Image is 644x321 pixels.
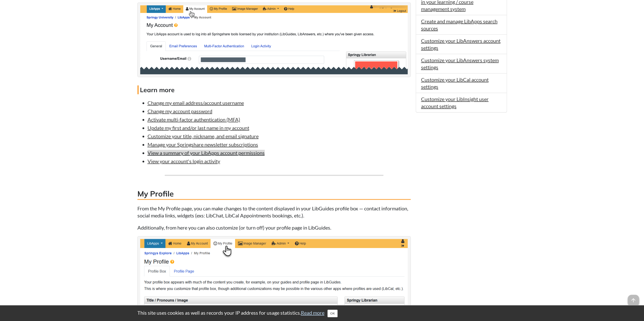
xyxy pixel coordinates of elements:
[421,38,501,51] a: Customize your LibAnswers account settings
[148,141,258,147] a: Manage your Springshare newsletter subscriptions
[628,295,639,301] a: arrow_upward
[148,125,249,131] a: Update my first and/or last name in my account
[132,309,512,317] div: This site uses cookies as well as records your IP address for usage statistics.
[137,224,411,231] p: Additionally, from here you can also customize (or turn off) your profile page in LibGuides.
[137,188,411,200] h3: My Profile
[421,18,497,31] a: Create and manage LibApps search sources
[628,295,639,306] span: arrow_upward
[148,100,244,106] a: Change my email address/account username
[148,150,265,156] a: View a summary of your LibApps account permissions
[137,205,411,219] p: From the My Profile page, you can make changes to the content displayed in your LibGuides profile...
[148,158,220,164] a: View your account's login activity
[148,108,212,114] a: Change my account password
[327,310,338,317] button: Close
[148,133,259,139] a: Customize your title, nickname, and email signature
[421,96,489,109] a: Customize your LibInsight user account settings
[421,77,489,90] a: Customize your LibCal account settings
[140,5,408,74] img: My Account example from LibApps dashboard
[301,310,324,316] a: Read more
[137,85,411,94] h4: Learn more
[148,116,240,122] a: Activate multi-factor authentication (MFA)
[421,57,499,70] a: Customize your LibAnswers system settings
